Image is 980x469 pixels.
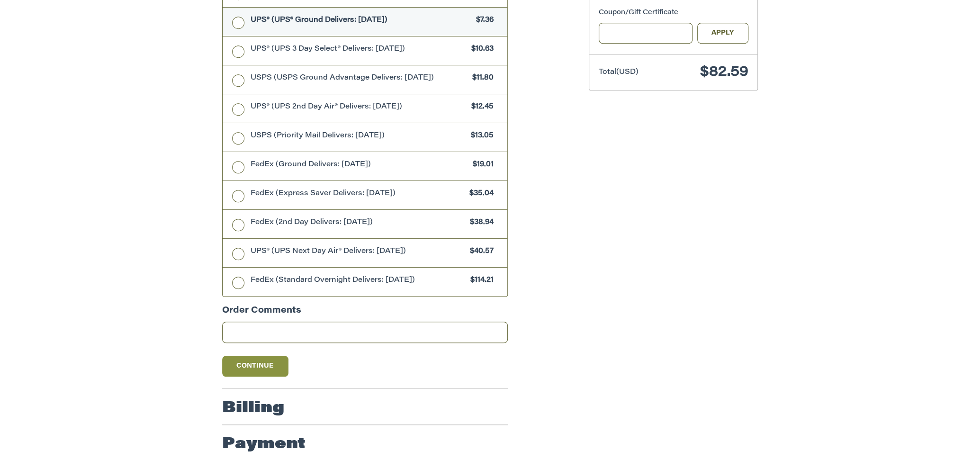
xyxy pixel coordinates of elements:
span: $11.80 [468,73,494,84]
span: UPS® (UPS 3 Day Select® Delivers: [DATE]) [251,44,467,55]
legend: Order Comments [222,305,301,322]
span: $35.04 [465,189,494,199]
span: $40.57 [465,246,494,257]
h2: Payment [222,435,306,454]
span: $7.36 [471,15,494,26]
span: FedEx (Standard Overnight Delivers: [DATE]) [251,275,466,286]
div: Coupon/Gift Certificate [599,8,748,18]
input: Gift Certificate or Coupon Code [599,23,693,44]
span: FedEx (Express Saver Delivers: [DATE]) [251,189,465,199]
span: USPS (Priority Mail Delivers: [DATE]) [251,131,467,142]
span: $38.94 [465,217,494,228]
span: $13.05 [466,131,494,142]
span: $82.59 [700,65,748,80]
span: $19.01 [468,160,494,171]
span: $10.63 [467,44,494,55]
span: FedEx (Ground Delivers: [DATE]) [251,160,468,171]
span: FedEx (2nd Day Delivers: [DATE]) [251,217,466,228]
h2: Billing [222,399,284,418]
button: Continue [222,356,288,377]
span: UPS® (UPS Next Day Air® Delivers: [DATE]) [251,246,466,257]
button: Apply [697,23,748,44]
span: UPS® (UPS 2nd Day Air® Delivers: [DATE]) [251,102,467,113]
span: UPS® (UPS® Ground Delivers: [DATE]) [251,15,472,26]
span: USPS (USPS Ground Advantage Delivers: [DATE]) [251,73,468,84]
span: Total (USD) [599,69,638,76]
span: $114.21 [466,275,494,286]
span: $12.45 [467,102,494,113]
